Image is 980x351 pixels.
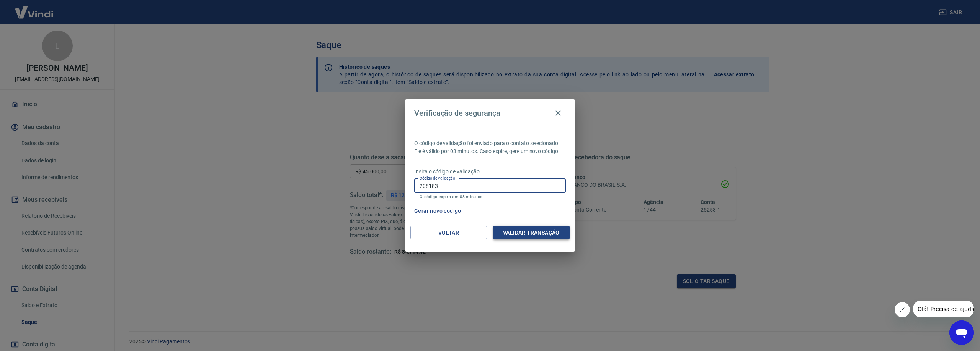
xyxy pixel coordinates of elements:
[410,226,487,240] button: Voltar
[949,320,974,345] iframe: Botão para abrir a janela de mensagens
[414,108,500,118] h4: Verificação de segurança
[411,204,464,218] button: Gerar novo código
[420,175,455,181] label: Código de validação
[420,194,560,199] p: O código expira em 03 minutos.
[493,226,570,240] button: Validar transação
[895,302,910,317] iframe: Fechar mensagem
[913,301,974,317] iframe: Mensagem da empresa
[5,5,64,11] span: Olá! Precisa de ajuda?
[414,139,566,155] p: O código de validação foi enviado para o contato selecionado. Ele é válido por 03 minutos. Caso e...
[414,168,566,176] p: Insira o código de validação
